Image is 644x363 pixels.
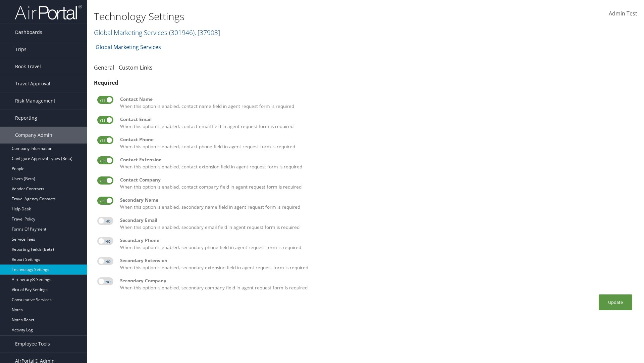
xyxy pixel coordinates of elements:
[120,257,634,271] label: When this option is enabled, secondary extension field in agent request form is required
[120,277,634,284] div: Secondary Company
[120,116,634,123] div: Contact Email
[15,24,42,41] span: Dashboards
[96,40,161,54] a: Global Marketing Services
[94,79,637,87] div: Required
[120,96,634,110] label: When this option is enabled, contact name field in agent request form is required
[120,116,634,130] label: When this option is enabled, contact email field in agent request form is required
[120,277,634,291] label: When this option is enabled, secondary company field in agent request form is required
[120,197,634,210] label: When this option is enabled, secondary name field in agent request form is required
[15,4,82,20] img: airportal-logo.png
[120,176,634,190] label: When this option is enabled, contact company field in agent request form is required
[120,156,634,170] label: When this option is enabled, contact extension field in agent request form is required
[15,41,26,58] span: Trips
[120,156,634,163] div: Contact Extension
[119,64,153,71] a: Custom Links
[609,3,637,24] a: Admin Test
[195,28,220,37] span: , [ 37903 ]
[120,237,634,251] label: When this option is enabled, secondary phone field in agent request form is required
[120,197,634,203] div: Secondary Name
[609,10,637,17] span: Admin Test
[169,28,195,37] span: ( 301946 )
[94,64,114,71] a: General
[94,28,220,37] a: Global Marketing Services
[120,96,634,103] div: Contact Name
[120,176,634,183] div: Contact Company
[120,257,634,264] div: Secondary Extension
[15,335,50,352] span: Employee Tools
[120,136,634,150] label: When this option is enabled, contact phone field in agent request form is required
[15,110,37,126] span: Reporting
[15,127,52,144] span: Company Admin
[120,136,634,143] div: Contact Phone
[599,294,632,310] button: Update
[15,92,55,109] span: Risk Management
[120,217,634,231] label: When this option is enabled, secondary email field in agent request form is required
[15,75,50,92] span: Travel Approval
[94,9,456,24] h1: Technology Settings
[120,237,634,244] div: Secondary Phone
[15,58,41,75] span: Book Travel
[120,217,634,224] div: Secondary Email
